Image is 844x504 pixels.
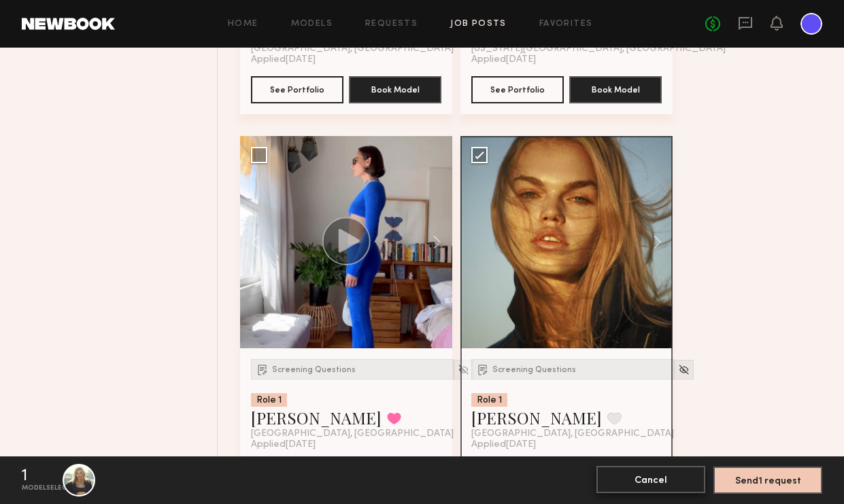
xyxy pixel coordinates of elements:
[476,363,490,376] img: Submission Icon
[569,76,662,103] button: Book Model
[349,83,441,95] a: Book Model
[251,76,343,103] button: See Portfolio
[251,44,454,54] span: [GEOGRAPHIC_DATA], [GEOGRAPHIC_DATA]
[291,20,333,29] a: Models
[471,54,662,65] div: Applied [DATE]
[596,466,705,493] button: Cancel
[471,429,674,439] span: [GEOGRAPHIC_DATA], [GEOGRAPHIC_DATA]
[678,364,690,375] img: Unhide Model
[22,484,80,492] div: model selected
[365,20,418,29] a: Requests
[228,20,258,29] a: Home
[713,467,822,494] button: Send1 request
[251,429,454,439] span: [GEOGRAPHIC_DATA], [GEOGRAPHIC_DATA]
[471,76,564,103] button: See Portfolio
[471,439,662,450] div: Applied [DATE]
[471,407,602,429] a: [PERSON_NAME]
[471,393,507,407] div: Role 1
[251,407,382,429] a: [PERSON_NAME]
[539,20,593,29] a: Favorites
[251,54,441,65] div: Applied [DATE]
[458,364,469,375] img: Unhide Model
[569,83,662,95] a: Book Model
[256,363,269,376] img: Submission Icon
[450,20,507,29] a: Job Posts
[251,439,441,450] div: Applied [DATE]
[471,44,726,54] span: [US_STATE][GEOGRAPHIC_DATA], [GEOGRAPHIC_DATA]
[349,76,441,103] button: Book Model
[251,393,287,407] div: Role 1
[492,366,576,374] span: Screening Questions
[272,366,356,374] span: Screening Questions
[22,468,27,484] div: 1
